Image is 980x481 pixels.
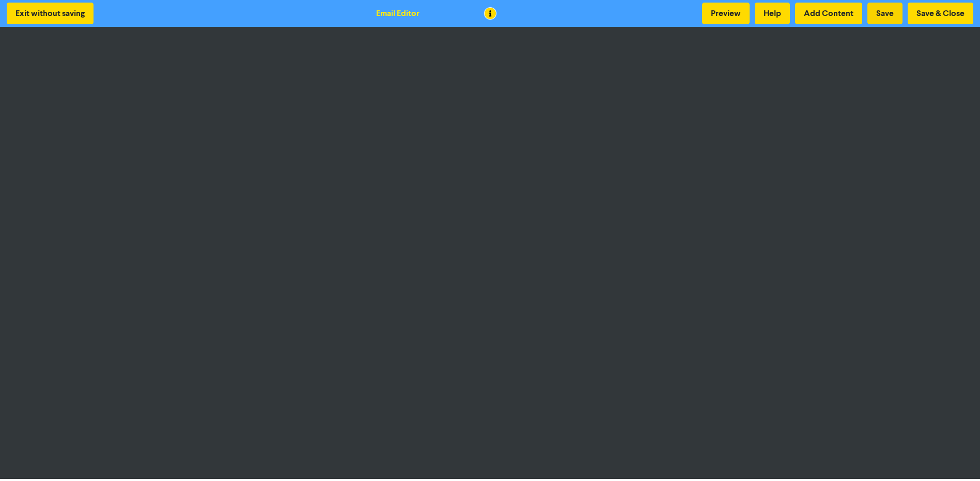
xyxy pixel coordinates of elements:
button: Save & Close [908,3,973,24]
div: Email Editor [376,7,419,20]
button: Help [755,3,790,24]
button: Add Content [795,3,862,24]
button: Preview [702,3,750,24]
button: Exit without saving [7,3,94,24]
button: Save [867,3,903,24]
